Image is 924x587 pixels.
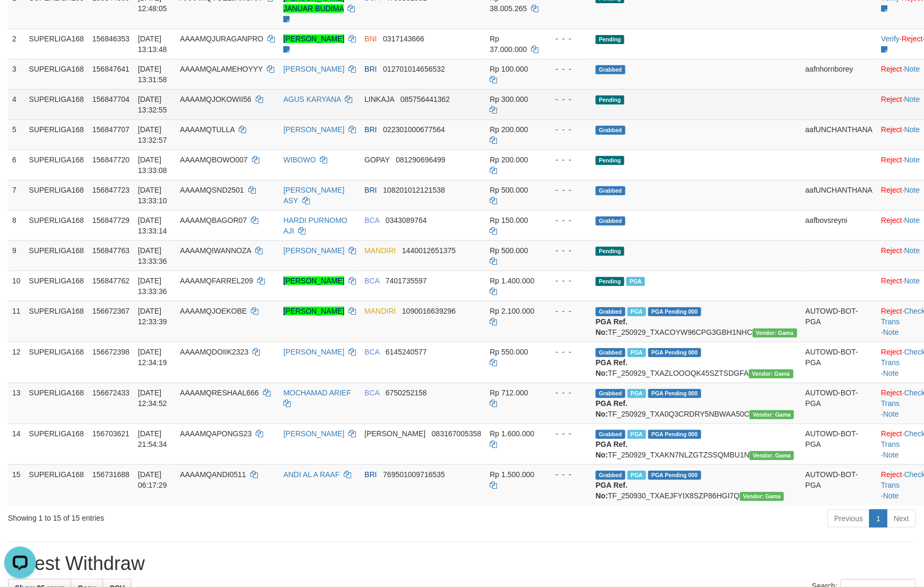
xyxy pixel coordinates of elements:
[596,399,627,418] b: PGA Ref. No:
[547,124,587,135] div: - - -
[596,247,624,256] span: Pending
[596,348,625,357] span: Grabbed
[591,342,801,383] td: TF_250929_TXAZLOOOQK45SZTSDGFA
[881,246,902,255] a: Reject
[547,94,587,105] div: - - -
[8,210,25,240] td: 8
[283,429,344,438] a: [PERSON_NAME]
[402,246,456,255] span: Copy 1440012651375 to clipboard
[881,65,902,73] a: Reject
[383,470,445,479] span: Copy 769501009716535 to clipboard
[490,125,528,134] span: Rp 200.000
[180,65,263,73] span: AAAAMQALAMEHOYYY
[138,125,167,144] span: [DATE] 13:32:57
[490,277,535,285] span: Rp 1.400.000
[180,246,251,255] span: AAAAMQIWANNOZA
[283,186,344,205] a: [PERSON_NAME] ASY
[801,59,877,89] td: aafnhornborey
[138,307,167,326] span: [DATE] 12:33:39
[881,307,902,315] a: Reject
[490,95,528,103] span: Rp 300.000
[596,217,625,226] span: Grabbed
[92,470,129,479] span: 156731688
[25,301,89,342] td: SUPERLIGA168
[904,95,920,103] a: Note
[490,246,528,255] span: Rp 500.000
[627,348,646,357] span: Marked by aafsoycanthlai
[8,119,25,150] td: 5
[25,119,89,150] td: SUPERLIGA168
[396,156,445,164] span: Copy 081290696499 to clipboard
[596,389,625,398] span: Grabbed
[25,29,89,59] td: SUPERLIGA168
[25,240,89,271] td: SUPERLIGA168
[8,240,25,271] td: 9
[180,186,244,194] span: AAAAMQSND2501
[283,470,339,479] a: ANDI AL A RAAF
[490,34,527,54] span: Rp 37.000.000
[283,125,344,134] a: [PERSON_NAME]
[801,180,877,210] td: aafUNCHANTHANA
[547,428,587,439] div: - - -
[92,348,129,356] span: 156672398
[92,307,129,315] span: 156672367
[364,348,379,356] span: BCA
[180,389,259,397] span: AAAAMQRESHAAL666
[883,328,899,336] a: Note
[881,186,902,194] a: Reject
[881,470,902,479] a: Reject
[25,271,89,301] td: SUPERLIGA168
[25,342,89,383] td: SUPERLIGA168
[8,59,25,89] td: 3
[364,34,377,43] span: BNI
[596,307,625,316] span: Grabbed
[383,186,445,194] span: Copy 108201012121538 to clipboard
[596,35,624,44] span: Pending
[490,216,528,225] span: Rp 150.000
[591,301,801,342] td: TF_250929_TXACOYW96CPG3GBH1NHC
[547,347,587,357] div: - - -
[596,277,624,286] span: Pending
[180,95,251,103] span: AAAAMQJOKOWII56
[283,277,344,285] a: [PERSON_NAME]
[25,59,89,89] td: SUPERLIGA168
[283,348,344,356] a: [PERSON_NAME]
[547,215,587,226] div: - - -
[801,342,877,383] td: AUTOWD-BOT-PGA
[547,185,587,195] div: - - -
[881,95,902,103] a: Reject
[8,29,25,59] td: 2
[490,65,528,73] span: Rp 100.000
[180,34,263,43] span: AAAAMQJURAGANPRO
[904,277,920,285] a: Note
[827,510,870,528] a: Previous
[92,429,129,438] span: 156703621
[902,34,923,43] a: Reject
[627,430,646,439] span: Marked by aafchhiseyha
[283,389,351,397] a: MOCHAMAD ARIEF
[283,156,316,164] a: WIBOWO
[386,216,427,225] span: Copy 0343089764 to clipboard
[92,246,129,255] span: 156847763
[138,216,167,235] span: [DATE] 13:33:14
[25,464,89,505] td: SUPERLIGA168
[749,369,794,378] span: Vendor URL: https://trx31.1velocity.biz
[887,510,916,528] a: Next
[25,383,89,424] td: SUPERLIGA168
[881,125,902,134] a: Reject
[547,64,587,74] div: - - -
[881,34,900,43] a: Verify
[383,34,424,43] span: Copy 0317143666 to clipboard
[904,216,920,225] a: Note
[386,348,427,356] span: Copy 6145240577 to clipboard
[8,301,25,342] td: 11
[283,95,341,103] a: AGUS KARYANA
[138,277,167,296] span: [DATE] 13:33:36
[364,125,377,134] span: BRI
[364,307,396,315] span: MANDIRI
[138,246,167,265] span: [DATE] 13:33:36
[596,126,625,135] span: Grabbed
[904,186,920,194] a: Note
[490,429,535,438] span: Rp 1.600.000
[8,553,916,574] h1: Latest Withdraw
